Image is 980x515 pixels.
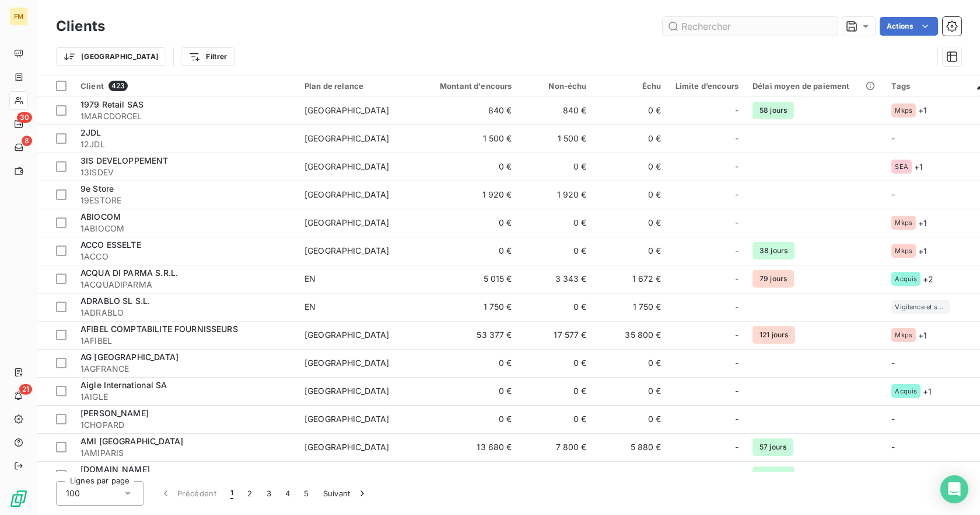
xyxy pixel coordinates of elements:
span: - [735,161,738,172]
td: 0 € [594,96,668,125]
span: + 1 [918,217,927,229]
td: 5 015 € [419,265,519,293]
span: 1ACCO [80,251,290,262]
td: 0 € [419,237,519,265]
div: FM [9,7,28,26]
div: Montant d'encours [426,81,512,91]
div: Open Intercom Messenger [940,475,968,503]
td: 35 800 € [594,321,668,349]
div: EN [304,469,316,481]
td: 0 € [519,461,594,489]
button: 4 [278,481,297,506]
img: Logo LeanPay [9,489,28,508]
td: 0 € [519,209,594,237]
td: 7 800 € [519,433,594,461]
button: 2 [240,481,259,506]
span: 79 jours [752,270,794,288]
span: 3IS DEVELOPPEMENT [80,155,169,165]
span: 1979 Retail SAS [80,99,143,109]
td: 1 750 € [594,293,668,321]
div: [GEOGRAPHIC_DATA] [304,161,390,172]
span: 38 jours [752,242,794,260]
td: 0 € [419,209,519,237]
span: ADRABLO SL S.L. [80,296,150,306]
td: 0 € [419,349,519,377]
span: 12JDL [80,139,290,150]
td: 1 750 € [419,293,519,321]
span: - [735,273,738,285]
td: 0 € [519,405,594,433]
span: + 1 [918,104,927,116]
span: 1AGFRANCE [80,363,290,375]
span: - [735,329,738,341]
span: 1ACQUADIPARMA [80,279,290,291]
td: 0 € [519,349,594,377]
span: 1MARCDORCEL [80,110,290,122]
span: 30 [17,112,32,123]
span: Acquis [895,388,917,395]
span: 21 [19,384,32,395]
td: 17 577 € [519,321,594,349]
span: SEA [895,163,908,170]
span: Mkps [895,331,912,338]
td: 0 € [594,125,668,153]
span: Client [80,81,104,91]
button: Actions [880,17,938,36]
span: 30 jours [752,466,794,484]
span: + 1 [914,161,923,173]
span: Acquis [895,275,917,282]
td: 0 € [594,405,668,433]
span: - [735,469,738,481]
td: 0 € [419,405,519,433]
div: Plan de relance [304,81,412,91]
span: 100 [66,488,80,499]
span: 1ABIOCOM [80,223,290,234]
span: 8 [22,136,32,146]
button: Précédent [153,481,223,506]
span: Aigle International SA [80,380,167,390]
span: Mkps [895,107,912,114]
div: [GEOGRAPHIC_DATA] [304,329,390,341]
span: [DOMAIN_NAME] [80,464,150,474]
span: Mkps [895,219,912,226]
div: [GEOGRAPHIC_DATA] [304,133,390,144]
span: - [735,441,738,453]
div: Échu [601,81,661,91]
td: 53 377 € [419,321,519,349]
span: [PERSON_NAME] [80,408,149,418]
span: 1CHOPARD [80,419,290,431]
button: 3 [260,481,278,506]
span: 121 jours [752,326,795,344]
td: 0 € [594,153,668,181]
span: + 1 [918,329,927,341]
span: - [891,470,895,480]
span: - [735,413,738,425]
div: [GEOGRAPHIC_DATA] [304,413,390,425]
span: - [735,105,738,116]
span: 1ADRABLO [80,307,290,319]
span: - [735,245,738,257]
span: - [891,414,895,424]
td: 840 € [519,96,594,125]
td: 0 € [519,377,594,405]
span: - [735,133,738,144]
td: 13 680 € [419,433,519,461]
td: 0 € [594,349,668,377]
span: 57 jours [752,438,793,456]
button: 1 [223,481,240,506]
div: EN [304,273,316,285]
span: - [735,385,738,397]
button: 5 [297,481,316,506]
span: - [735,189,738,201]
td: 464 € [594,461,668,489]
td: -1 910 € [419,461,519,489]
td: 0 € [419,377,519,405]
td: 0 € [594,237,668,265]
span: AG [GEOGRAPHIC_DATA] [80,352,178,362]
span: ACQUA DI PARMA S.R.L. [80,268,178,278]
td: 1 500 € [519,125,594,153]
div: [GEOGRAPHIC_DATA] [304,357,390,369]
span: 13ISDEV [80,167,290,178]
span: ABIOCOM [80,212,121,222]
span: + 2 [923,273,933,285]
